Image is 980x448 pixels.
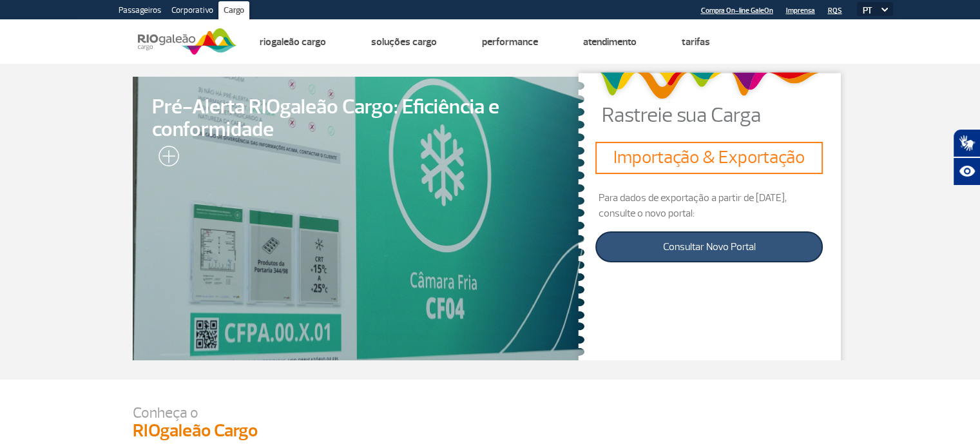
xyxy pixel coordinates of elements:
[371,35,437,48] a: Soluções Cargo
[583,35,637,48] a: Atendimento
[595,190,823,221] p: Para dados de exportação a partir de [DATE], consulte o novo portal:
[786,6,815,15] a: Imprensa
[595,66,823,105] img: grafismo
[953,157,980,186] button: Abrir recursos assistivos.
[953,129,980,186] div: Plugin de acessibilidade da Hand Talk.
[701,6,773,15] a: Compra On-line GaleOn
[113,1,166,22] a: Passageiros
[133,420,848,442] h3: RIOgaleão Cargo
[133,405,848,420] p: Conheça o
[218,1,249,22] a: Cargo
[166,1,218,22] a: Corporativo
[682,35,710,48] a: Tarifas
[602,105,848,126] p: Rastreie sua Carga
[152,96,566,141] span: Pré-Alerta RIOgaleão Cargo: Eficiência e conformidade
[482,35,538,48] a: Performance
[595,231,823,262] a: Consultar Novo Portal
[133,77,585,360] a: Pré-Alerta RIOgaleão Cargo: Eficiência e conformidade
[953,129,980,157] button: Abrir tradutor de língua de sinais.
[600,147,818,169] h3: Importação & Exportação
[260,35,326,48] a: Riogaleão Cargo
[828,6,842,15] a: RQS
[152,146,179,171] img: leia-mais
